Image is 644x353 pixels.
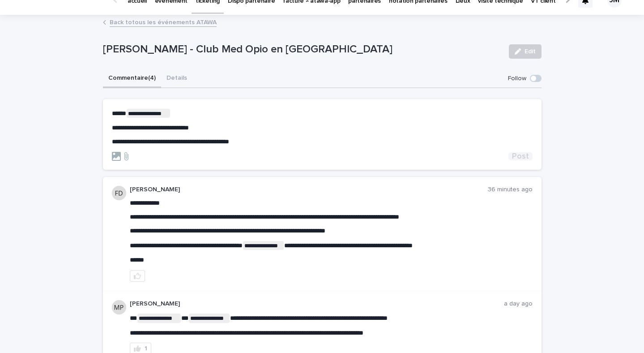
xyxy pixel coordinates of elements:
a: Back totous les événements ATAWA [110,17,217,27]
p: 36 minutes ago [488,186,533,194]
button: Post [508,152,533,160]
button: like this post [130,270,145,282]
p: Follow [508,75,526,82]
p: [PERSON_NAME] - Club Med Opio en [GEOGRAPHIC_DATA] [103,43,502,56]
button: Details [161,69,192,88]
button: Commentaire (4) [103,69,161,88]
span: Edit [525,48,536,55]
p: a day ago [504,300,533,308]
p: [PERSON_NAME] [130,186,488,194]
p: [PERSON_NAME] [130,300,504,308]
button: Edit [509,44,542,59]
div: 1 [145,345,147,352]
span: Post [512,152,529,160]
